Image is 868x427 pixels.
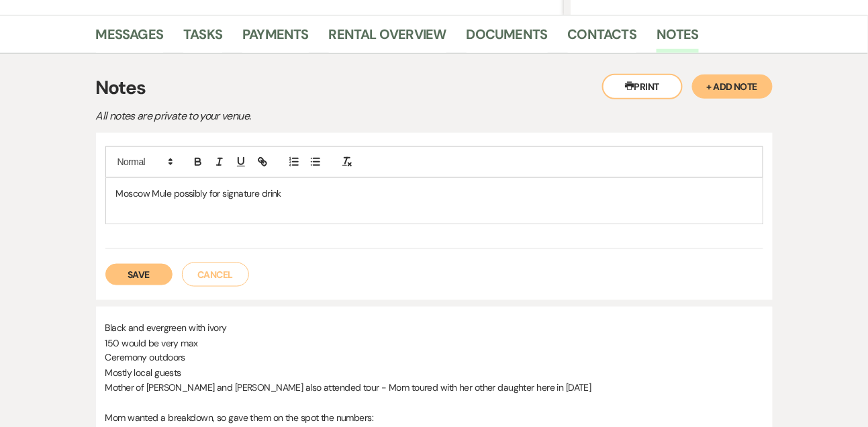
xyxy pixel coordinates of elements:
button: Save [105,264,173,285]
a: Rental Overview [329,23,446,53]
p: All notes are private to your venue. [96,107,566,125]
p: Moscow Mule possibly for signature drink [116,186,753,201]
a: Documents [467,23,548,53]
p: Mom wanted a breakdown, so gave them on the spot the numbers: [105,411,763,426]
button: Cancel [182,263,249,287]
a: Payments [242,23,309,53]
a: Messages [96,23,164,53]
p: Ceremony outdoors [105,350,763,365]
a: Notes [657,23,699,53]
button: Print [602,74,683,99]
p: 150 would be very max [105,336,763,350]
button: + Add Note [692,75,773,99]
a: Tasks [183,23,222,53]
p: Black and evergreen with ivory [105,320,763,335]
a: Contacts [568,23,637,53]
h3: Notes [96,74,773,102]
p: Mother of [PERSON_NAME] and [PERSON_NAME] also attended tour - Mom toured with her other daughter... [105,381,763,395]
p: Mostly local guests [105,366,763,381]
